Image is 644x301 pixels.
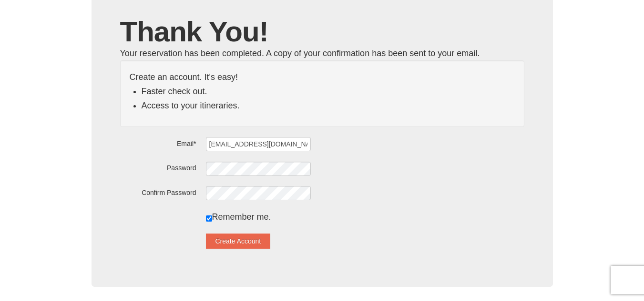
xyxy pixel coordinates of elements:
[120,161,196,173] label: Password
[120,46,524,60] div: Your reservation has been completed. A copy of your confirmation has been sent to your email.
[120,185,196,197] label: Confirm Password
[142,84,515,98] li: Faster check out.
[120,18,524,46] h1: Thank You!
[120,136,196,148] label: Email*
[206,233,271,249] button: Create Account
[142,98,515,113] li: Access to your itineraries.
[206,137,311,151] input: Email*
[206,210,524,224] div: Remember me.
[120,60,524,127] div: Create an account. It's easy!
